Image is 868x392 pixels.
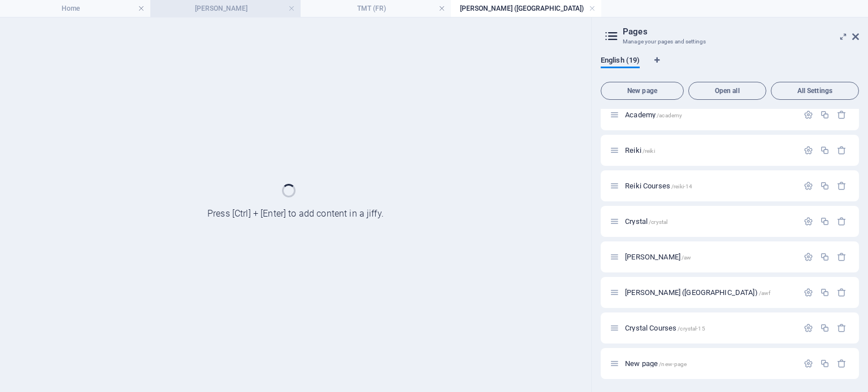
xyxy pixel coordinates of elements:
[625,182,692,190] span: Click to open page
[625,359,687,368] span: Click to open page
[451,2,601,15] h4: [PERSON_NAME] ([GEOGRAPHIC_DATA])
[622,289,798,296] div: [PERSON_NAME] ([GEOGRAPHIC_DATA])/awf
[622,324,798,332] div: Crystal Courses/crystal-15
[606,87,679,94] span: New page
[837,323,847,333] div: Remove
[804,146,813,155] div: Settings
[657,112,682,118] span: /academy
[625,146,655,155] span: Click to open page
[804,252,813,262] div: Settings
[622,360,798,367] div: New page/new-page
[804,288,813,297] div: Settings
[622,147,798,154] div: Reiki/reiki
[820,181,830,191] div: Duplicate
[804,217,813,226] div: Settings
[820,217,830,226] div: Duplicate
[625,324,705,332] span: Crystal Courses
[759,290,771,296] span: /awf
[820,288,830,297] div: Duplicate
[623,27,859,37] h2: Pages
[601,56,859,77] div: Language Tabs
[688,82,766,100] button: Open all
[601,82,684,100] button: New page
[622,182,798,190] div: Reiki Courses/reiki-14
[623,37,836,47] h3: Manage your pages and settings
[682,254,691,261] span: /aw
[837,181,847,191] div: Remove
[804,181,813,191] div: Settings
[622,218,798,225] div: Crystal/crystal
[771,82,859,100] button: All Settings
[804,323,813,333] div: Settings
[622,111,798,118] div: Academy/academy
[820,110,830,120] div: Duplicate
[820,252,830,262] div: Duplicate
[671,183,692,190] span: /reiki-14
[625,217,667,226] span: Click to open page
[837,217,847,226] div: Remove
[659,361,687,367] span: /new-page
[820,146,830,155] div: Duplicate
[301,2,451,15] h4: TMT (FR)
[804,110,813,120] div: Settings
[601,54,640,69] span: English (19)
[150,2,301,15] h4: [PERSON_NAME]
[837,359,847,368] div: Remove
[837,110,847,120] div: Remove
[643,148,655,154] span: /reiki
[837,252,847,262] div: Remove
[625,111,682,119] span: Click to open page
[776,87,854,94] span: All Settings
[820,359,830,368] div: Duplicate
[625,253,691,261] span: Click to open page
[820,323,830,333] div: Duplicate
[625,288,770,297] span: [PERSON_NAME] ([GEOGRAPHIC_DATA])
[837,146,847,155] div: Remove
[678,325,705,332] span: /crystal-15
[693,87,761,94] span: Open all
[649,219,667,225] span: /crystal
[837,288,847,297] div: Remove
[622,253,798,261] div: [PERSON_NAME]/aw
